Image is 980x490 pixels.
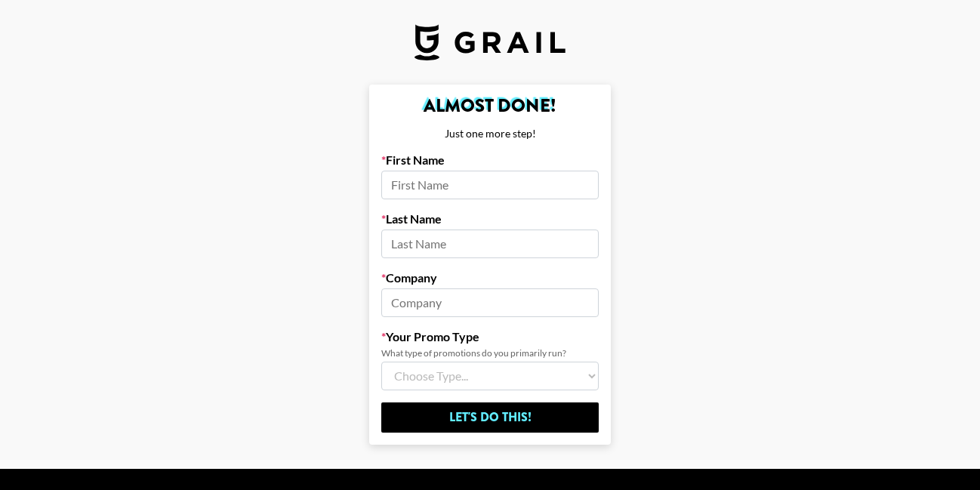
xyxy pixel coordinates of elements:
[381,270,599,285] label: Company
[381,153,599,168] label: First Name
[381,97,599,115] h2: Almost Done!
[381,347,599,359] div: What type of promotions do you primarily run?
[381,288,599,317] input: Company
[381,211,599,227] label: Last Name
[381,329,599,344] label: Your Promo Type
[414,24,566,60] img: Grail Talent Logo
[381,402,599,433] input: Let's Do This!
[381,171,599,199] input: First Name
[381,127,599,140] div: Just one more step!
[381,230,599,258] input: Last Name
